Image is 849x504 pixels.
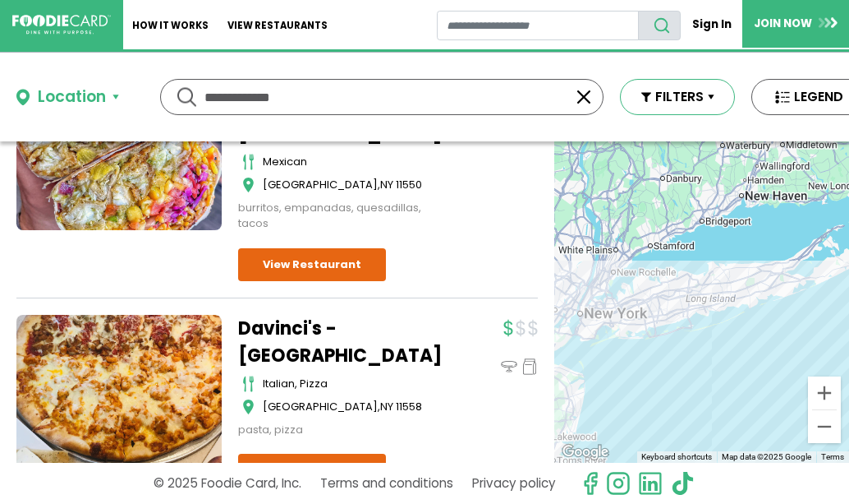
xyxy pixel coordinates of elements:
[501,358,517,375] img: dinein_icon.svg
[238,422,443,438] div: pasta, pizza
[242,376,255,392] img: cutlery_icon.svg
[681,10,742,39] a: Sign In
[154,469,301,497] p: © 2025 Foodie Card, Inc.
[16,86,119,109] button: Location
[437,11,640,40] input: restaurant search
[558,442,613,463] a: Open this area in Google Maps (opens a new window)
[821,452,844,461] a: Terms
[380,177,393,192] span: NY
[670,471,695,496] img: tiktok.svg
[808,377,841,409] button: Zoom in
[263,154,443,170] div: mexican
[380,399,393,414] span: NY
[320,469,453,497] a: Terms and conditions
[263,177,443,193] div: ,
[808,410,841,443] button: Zoom out
[578,471,603,496] svg: check us out on facebook
[638,11,681,40] button: search
[396,399,422,414] span: 11558
[638,471,663,496] img: linkedin.svg
[722,452,811,461] span: Map data ©2025 Google
[521,358,538,375] img: pickup_icon.svg
[242,154,255,170] img: cutlery_icon.svg
[238,315,443,369] a: Davinci's - [GEOGRAPHIC_DATA]
[263,177,378,192] span: [GEOGRAPHIC_DATA]
[238,200,443,232] div: burritos, empanadas, quesadillas, tacos
[12,15,111,35] img: FoodieCard; Eat, Drink, Save, Donate
[641,451,712,463] button: Keyboard shortcuts
[263,399,443,415] div: ,
[242,177,255,193] img: map_icon.svg
[263,376,443,392] div: italian, pizza
[238,248,386,281] a: View Restaurant
[238,454,386,487] a: View Restaurant
[558,442,613,463] img: Google
[472,469,556,497] a: Privacy policy
[396,177,422,192] span: 11550
[242,399,255,415] img: map_icon.svg
[620,79,735,115] button: FILTERS
[263,399,378,414] span: [GEOGRAPHIC_DATA]
[38,86,106,109] div: Location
